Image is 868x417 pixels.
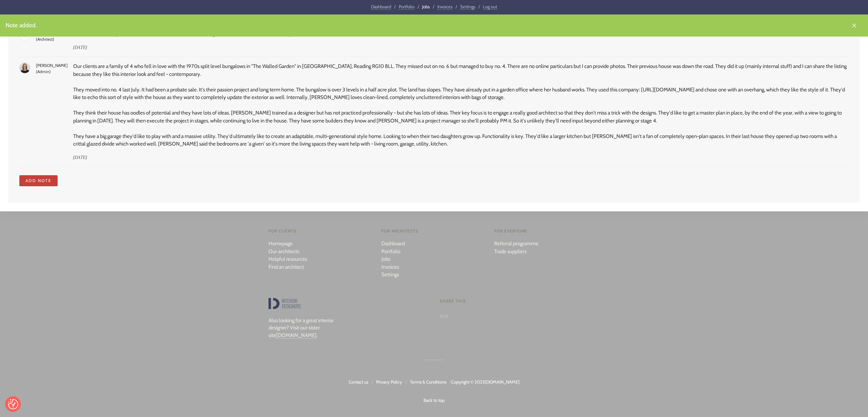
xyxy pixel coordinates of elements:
span: / [456,4,457,9]
a: Back to top [423,397,445,403]
a: Our architects [269,248,299,255]
span: / [478,4,480,9]
a: Dashboard [381,240,405,247]
a: Jobs [381,256,390,262]
span: / [394,4,396,9]
h4: For Clients [269,228,370,234]
a: Homepage [269,240,293,247]
span: / [418,4,419,9]
img: Close [851,23,857,28]
img: Revisit consent button [8,399,18,409]
a: Jobs [422,4,430,9]
td: [PERSON_NAME] (Architect) [36,30,68,51]
a: Dashboard [371,4,391,10]
div: Copyright © 2025 [6,378,862,404]
span: / [433,4,434,9]
a: Portfolio [399,4,415,10]
a: Referral programme [494,240,538,247]
a: Terms & Conditions [410,379,446,385]
span: / [405,379,407,385]
td: [PERSON_NAME] (Admin) [36,62,68,161]
a: [DOMAIN_NAME] [276,332,316,339]
a: Settings [460,4,475,10]
a: Add note [19,175,58,186]
a: Find an architect [269,264,304,270]
td: Our clients are a family of 4 who fell in love with the 1970s split level bungalows in "The Walle... [73,62,849,161]
span: Note added. [6,21,862,30]
a: Contact us [349,379,368,385]
a: Log out [483,4,497,10]
a: Settings [381,271,399,278]
a: Invoices [437,4,452,10]
h4: Share This [440,298,600,304]
a: Invoices [381,264,399,270]
a: Trade suppliers [494,248,527,255]
span: / [449,379,451,385]
span: / [371,379,373,385]
a: [DOMAIN_NAME] [485,379,519,385]
span: [DATE] [73,155,87,160]
a: Helpful resources [269,256,307,262]
h4: For everyone [494,228,596,234]
span: N/A [440,313,448,319]
button: Consent Preferences [8,399,18,409]
a: Portfolio [381,248,400,255]
td: [PERSON_NAME] spoke with [PERSON_NAME] [DATE]. Meeting at The [GEOGRAPHIC_DATA] early March. [73,30,849,51]
a: Privacy Policy [376,379,402,385]
h4: For Architects [381,228,483,234]
p: Also looking for a great interior designer? Visit our sister site . [269,317,349,339]
span: [DATE] [73,44,87,50]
